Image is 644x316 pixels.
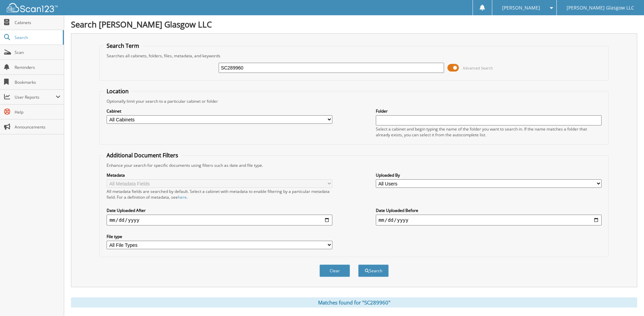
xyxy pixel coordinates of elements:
[376,172,602,178] label: Uploaded By
[103,42,143,50] legend: Search Term
[502,6,540,10] span: [PERSON_NAME]
[358,264,389,277] button: Search
[107,208,332,213] label: Date Uploaded After
[15,50,60,55] span: Scan
[107,189,332,200] div: All metadata fields are searched by default. Select a cabinet with metadata to enable filtering b...
[103,53,605,59] div: Searches all cabinets, folders, files, metadata, and keywords
[103,162,605,168] div: Enhance your search for specific documents using filters such as date and file type.
[7,3,58,12] img: scan123-logo-white.svg
[107,172,332,178] label: Metadata
[103,98,605,104] div: Optionally limit your search to a particular cabinet or folder
[107,234,332,239] label: File type
[15,64,60,70] span: Reminders
[71,19,637,30] h1: Search [PERSON_NAME] Glasgow LLC
[376,108,602,114] label: Folder
[103,87,132,95] legend: Location
[15,94,56,100] span: User Reports
[567,6,634,10] span: [PERSON_NAME] Glasgow LLC
[71,297,637,308] div: Matches found for "SC289960"
[376,208,602,213] label: Date Uploaded Before
[107,215,332,225] input: start
[15,124,60,130] span: Announcements
[376,215,602,225] input: end
[107,108,332,114] label: Cabinet
[15,79,60,85] span: Bookmarks
[103,152,182,159] legend: Additional Document Filters
[463,65,493,71] span: Advanced Search
[178,194,187,200] a: here
[15,20,60,25] span: Cabinets
[319,264,350,277] button: Clear
[376,126,602,138] div: Select a cabinet and begin typing the name of the folder you want to search in. If the name match...
[15,35,59,40] span: Search
[15,109,60,115] span: Help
